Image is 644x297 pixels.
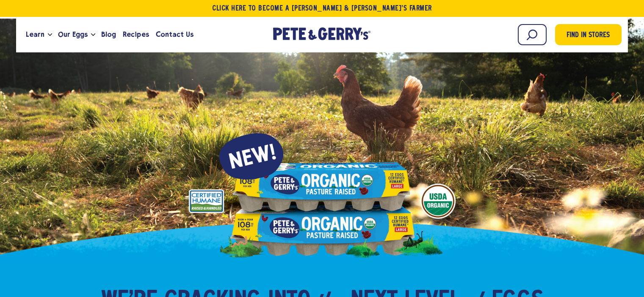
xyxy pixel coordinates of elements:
span: Find in Stores [567,30,610,41]
a: Contact Us [152,23,197,46]
span: Our Eggs [58,29,88,40]
a: Our Eggs [55,23,91,46]
span: Contact Us [156,29,193,40]
input: Search [518,24,547,45]
a: Recipes [119,23,152,46]
span: Blog [101,29,116,40]
button: Open the dropdown menu for Learn [48,33,52,36]
button: Open the dropdown menu for Our Eggs [91,33,95,36]
a: Find in Stores [555,24,622,45]
a: Blog [98,23,119,46]
span: Learn [26,29,44,40]
span: Recipes [123,29,149,40]
a: Learn [22,23,48,46]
